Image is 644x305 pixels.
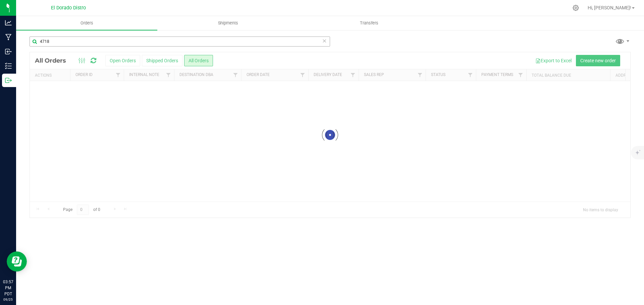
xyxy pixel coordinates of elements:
[157,16,299,30] a: Shipments
[7,251,27,272] iframe: Resource center
[5,19,12,26] inline-svg: Analytics
[351,20,387,26] span: Transfers
[3,279,13,297] p: 03:57 PM PDT
[572,5,580,11] div: Manage settings
[299,16,440,30] a: Transfers
[588,5,631,10] span: Hi, [PERSON_NAME]!
[5,63,12,69] inline-svg: Inventory
[16,16,157,30] a: Orders
[3,297,13,302] p: 09/25
[71,20,102,26] span: Orders
[209,20,247,26] span: Shipments
[5,48,12,55] inline-svg: Inbound
[30,36,330,47] input: Search Order ID, Destination, Customer PO...
[322,36,327,45] span: Clear
[5,77,12,84] inline-svg: Outbound
[5,34,12,41] inline-svg: Manufacturing
[51,5,86,11] span: El Dorado Distro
